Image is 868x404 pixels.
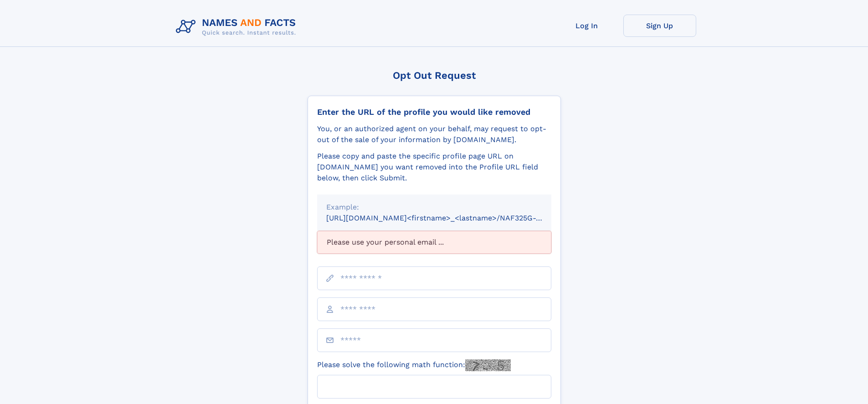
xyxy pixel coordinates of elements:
a: Sign Up [623,15,696,37]
div: Example: [326,202,542,213]
small: [URL][DOMAIN_NAME]<firstname>_<lastname>/NAF325G-xxxxxxxx [326,214,569,222]
a: Log In [550,15,623,37]
label: Please solve the following math function: [317,359,511,371]
div: You, or an authorized agent on your behalf, may request to opt-out of the sale of your informatio... [317,123,551,145]
div: Please use your personal email ... [317,231,551,254]
img: Logo Names and Facts [172,15,303,39]
div: Enter the URL of the profile you would like removed [317,107,551,117]
div: Opt Out Request [308,70,561,81]
div: Please copy and paste the specific profile page URL on [DOMAIN_NAME] you want removed into the Pr... [317,151,551,184]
